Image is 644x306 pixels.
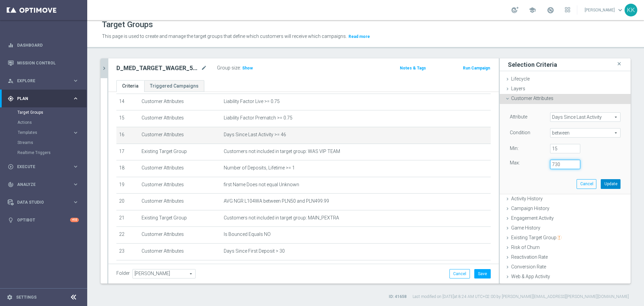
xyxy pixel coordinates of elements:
[462,64,491,72] button: Run Campaign
[224,198,329,204] span: AVG NGR L104WA between PLN50 and PLN499.99
[8,217,14,223] i: lightbulb
[510,114,527,119] lable: Attribute
[116,227,139,244] td: 22
[240,65,241,71] label: :
[511,254,548,260] span: Reactivation Rate
[224,149,340,154] span: Customers not included in target group: WAS VIP TEAM
[616,6,624,14] span: keyboard_arrow_down
[474,269,491,278] button: Save
[8,54,79,72] div: Mission Control
[511,86,525,91] span: Layers
[577,179,596,189] button: Cancel
[8,96,72,102] div: Plan
[601,179,621,189] button: Update
[72,130,79,136] i: keyboard_arrow_right
[7,60,79,66] button: Mission Control
[584,5,625,15] a: [PERSON_NAME]keyboard_arrow_down
[511,264,546,269] span: Conversion Rate
[511,245,540,250] span: Risk of Churn
[625,4,637,16] div: KK
[116,127,139,144] td: 16
[139,227,221,244] td: Customer Attributes
[17,183,72,187] span: Analyze
[17,79,72,83] span: Explore
[511,274,550,279] span: Web & App Activity
[7,164,79,169] div: play_circle_outline Execute keyboard_arrow_right
[17,107,87,117] div: Target Groups
[116,160,139,177] td: 18
[7,43,79,48] div: equalizer Dashboard
[101,65,107,71] i: chevron_right
[217,65,240,71] label: Group size
[8,182,14,188] i: track_changes
[511,96,553,101] span: Customer Attributes
[7,78,79,84] button: person_search Explore keyboard_arrow_right
[8,182,72,188] div: Analyze
[17,148,87,158] div: Realtime Triggers
[511,284,537,289] span: Future Value
[102,34,347,39] span: This page is used to create and manage the target groups that define which customers will receive...
[139,94,221,110] td: Customer Attributes
[17,130,79,135] button: Templates keyboard_arrow_right
[511,215,554,221] span: Engagement Activity
[616,59,623,68] i: close
[17,200,72,204] span: Data Studio
[17,117,87,127] div: Actions
[413,294,629,300] label: Last modified on [DATE] at 8:24 AM UTC+02:00 by [PERSON_NAME][EMAIL_ADDRESS][PERSON_NAME][DOMAIN_...
[72,95,79,102] i: keyboard_arrow_right
[116,244,139,260] td: 23
[224,182,299,188] span: first Name Does not equal Unknown
[224,165,295,171] span: Number of Deposits, Lifetime >= 1
[72,199,79,205] i: keyboard_arrow_right
[201,64,207,72] i: mode_edit
[139,127,221,144] td: Customer Attributes
[17,127,87,138] div: Templates
[8,96,14,102] i: gps_fixed
[508,61,557,68] h3: Selection Criteria
[116,177,139,194] td: 19
[17,165,72,169] span: Execute
[17,36,79,54] a: Dashboard
[116,210,139,227] td: 21
[7,200,79,205] button: Data Studio keyboard_arrow_right
[8,164,72,170] div: Execute
[18,131,66,135] span: Templates
[529,6,536,14] span: school
[72,181,79,188] i: keyboard_arrow_right
[139,244,221,260] td: Customer Attributes
[18,131,72,135] div: Templates
[7,182,79,187] button: track_changes Analyze keyboard_arrow_right
[16,295,37,299] a: Settings
[139,160,221,177] td: Customer Attributes
[224,215,339,221] span: Customers not included in target group: MAIN_PEXTRA
[399,64,427,72] button: Notes & Tags
[224,248,285,254] span: Days Since First Deposit > 30
[511,225,540,231] span: Game History
[72,163,79,170] i: keyboard_arrow_right
[8,211,79,229] div: Optibot
[7,294,13,300] i: settings
[17,97,72,101] span: Plan
[139,210,221,227] td: Existing Target Group
[116,270,130,276] label: Folder
[116,94,139,110] td: 14
[17,54,79,72] a: Mission Control
[17,140,70,145] a: Streams
[17,120,70,125] a: Actions
[8,164,14,170] i: play_circle_outline
[116,144,139,160] td: 17
[7,217,79,223] div: lightbulb Optibot +10
[389,294,407,300] label: ID: 41658
[139,194,221,210] td: Customer Attributes
[7,96,79,101] button: gps_fixed Plan keyboard_arrow_right
[242,66,253,70] span: Show
[139,144,221,160] td: Existing Target Group
[17,138,87,148] div: Streams
[116,194,139,210] td: 20
[224,232,271,237] span: Is Bounced Equals NO
[70,218,79,222] div: +10
[224,99,280,104] span: Liability Factor Live >= 0.75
